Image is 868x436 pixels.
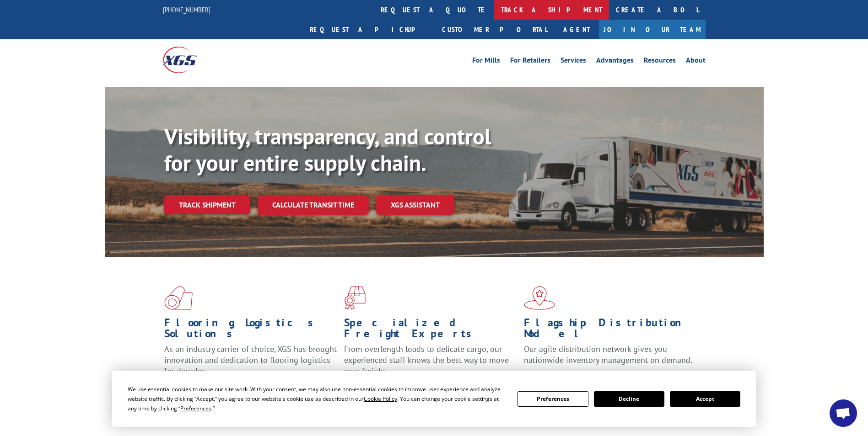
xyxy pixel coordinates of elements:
span: Our agile distribution network gives you nationwide inventory management on demand. [524,344,692,365]
a: For Retailers [510,57,550,67]
button: Decline [594,391,664,407]
div: Cookie Consent Prompt [112,371,756,427]
p: From overlength loads to delicate cargo, our experienced staff knows the best way to move your fr... [344,344,517,384]
a: Resources [644,57,676,67]
h1: Flooring Logistics Solutions [164,317,337,344]
span: As an industry carrier of choice, XGS has brought innovation and dedication to flooring logistics... [164,344,337,376]
a: Services [561,57,586,67]
button: Preferences [518,391,588,407]
a: About [686,57,706,67]
img: xgs-icon-total-supply-chain-intelligence-red [164,286,193,310]
h1: Specialized Freight Experts [344,317,517,344]
span: Cookie Policy [364,395,397,403]
a: Advantages [596,57,634,67]
a: Track shipment [164,195,250,214]
a: Request a pickup [303,20,435,39]
a: [PHONE_NUMBER] [163,5,210,14]
button: Accept [670,391,740,407]
img: xgs-icon-focused-on-flooring-red [344,286,366,310]
a: Customer Portal [435,20,554,39]
a: Join Our Team [599,20,706,39]
h1: Flagship Distribution Model [524,317,697,344]
b: Visibility, transparency, and control for your entire supply chain. [164,122,491,177]
img: xgs-icon-flagship-distribution-model-red [524,286,555,310]
span: Preferences [180,404,211,412]
div: We use essential cookies to make our site work. With your consent, we may also use non-essential ... [128,384,507,413]
a: Agent [554,20,599,39]
div: Open chat [830,399,857,427]
a: Calculate transit time [258,195,369,215]
a: For Mills [472,57,500,67]
a: XGS ASSISTANT [376,195,454,215]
